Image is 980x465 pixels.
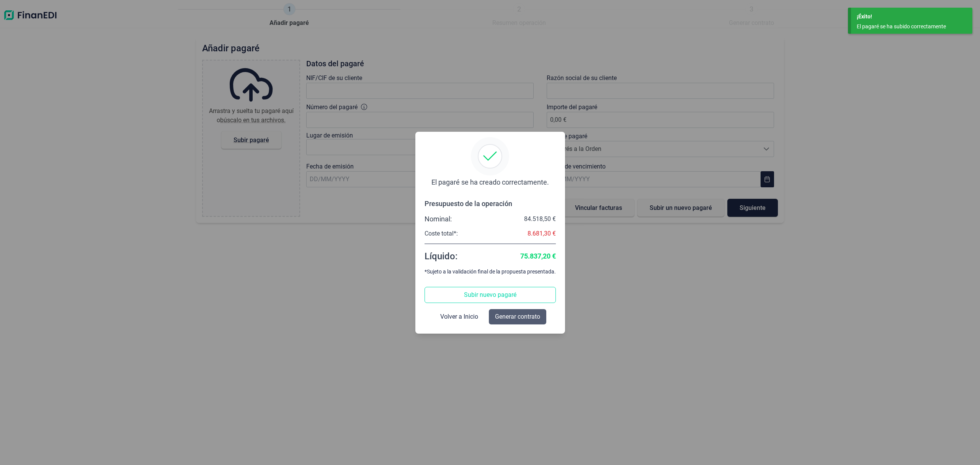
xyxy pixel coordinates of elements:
button: Volver a Inicio [434,309,484,324]
div: 84.518,50 € [524,215,556,223]
span: Volver a Inicio [440,312,478,321]
div: *Sujeto a la validación final de la propuesta presentada. [425,269,556,275]
div: Presupuesto de la operación [425,199,556,208]
span: Generar contrato [495,312,540,321]
div: ¡Éxito! [857,13,967,21]
div: Coste total*: [425,230,458,237]
span: Subir nuevo pagaré [464,290,516,300]
div: 8.681,30 € [528,230,556,237]
div: Líquido: [425,250,457,262]
button: Generar contrato [489,309,546,324]
div: El pagaré se ha creado correctamente. [431,178,549,187]
div: 75.837,20 € [520,252,556,261]
button: Subir nuevo pagaré [425,287,556,303]
div: Nominal: [425,214,452,224]
div: El pagaré se ha subido correctamente [857,23,961,31]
